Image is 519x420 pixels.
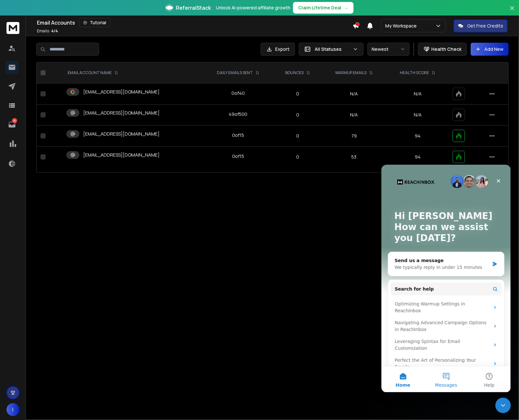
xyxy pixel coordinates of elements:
[322,105,387,126] td: N/A
[387,147,449,168] td: 94
[387,126,449,147] td: 94
[12,118,17,123] p: 16
[216,5,290,11] p: Unlock AI-powered affiliate growth
[83,110,160,116] p: [EMAIL_ADDRESS][DOMAIN_NAME]
[6,403,19,416] button: I
[278,154,318,160] p: 0
[322,126,387,147] td: 79
[322,147,387,168] td: 53
[229,111,248,117] div: 49 of 500
[390,112,445,118] p: N/A
[37,18,353,27] div: Email Accounts
[261,43,295,56] button: Export
[471,43,509,56] button: Add New
[278,91,318,97] p: 0
[83,89,160,95] p: [EMAIL_ADDRESS][DOMAIN_NAME]
[293,2,354,14] button: Claim Lifetime Deal→
[232,153,244,160] div: 0 of 15
[335,70,367,75] p: WARMUP EMAILS
[418,43,467,56] button: Health Check
[467,23,503,29] p: Get Free Credits
[83,131,160,137] p: [EMAIL_ADDRESS][DOMAIN_NAME]
[68,70,118,75] div: EMAIL ACCOUNT NAME
[37,28,58,34] p: Emails :
[390,91,445,97] p: N/A
[315,46,350,52] p: All Statuses
[6,118,18,131] a: 16
[454,19,508,32] button: Get Free Credits
[278,112,318,118] p: 0
[83,152,160,158] p: [EMAIL_ADDRESS][DOMAIN_NAME]
[231,90,245,96] div: 0 of 40
[176,4,211,12] span: ReferralStack
[217,70,253,75] p: DAILY EMAILS SENT
[51,28,58,34] span: 4 / 4
[285,70,304,75] p: BOUNCES
[385,23,419,29] p: My Workspace
[232,132,244,138] div: 0 of 15
[79,18,110,27] button: Tutorial
[400,70,429,75] p: HEALTH SCORE
[322,83,387,105] td: N/A
[431,46,461,52] p: Health Check
[381,165,511,392] iframe: Intercom live chat
[508,4,516,19] button: Close banner
[367,43,410,56] button: Newest
[495,398,511,413] iframe: Intercom live chat
[278,133,318,139] p: 0
[344,5,348,11] span: →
